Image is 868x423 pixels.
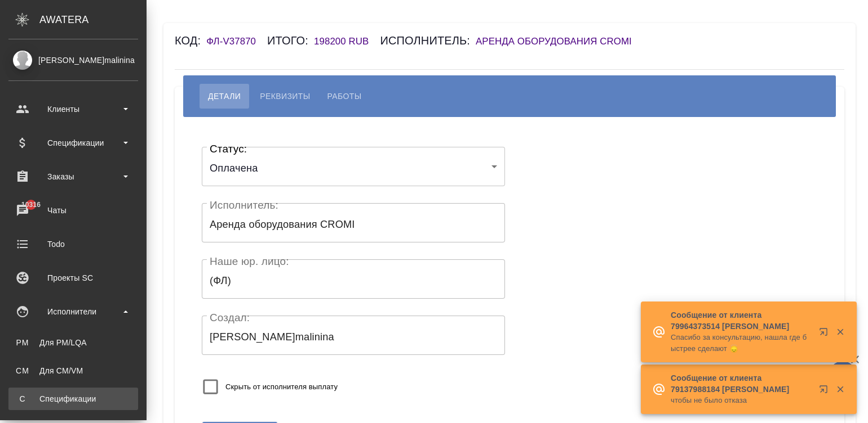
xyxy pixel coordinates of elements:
[380,34,476,47] h6: Исполнитель:
[671,332,812,354] p: Спасибо за консультацию, нашла где быстрее сделают 🙂‍↕️
[3,196,144,224] a: 10316Чаты
[8,134,138,151] div: Спецификации
[671,309,812,332] p: Сообщение от клиента 79964373514 [PERSON_NAME]
[671,395,812,406] p: чтобы не было отказа
[829,327,852,337] button: Закрыть
[208,89,241,103] span: Детали
[8,269,138,286] div: Проекты SC
[829,384,852,394] button: Закрыть
[8,168,138,185] div: Заказы
[39,8,147,31] div: AWATERA
[671,372,812,395] p: Сообщение от клиента 79137988184 [PERSON_NAME]
[202,152,505,186] div: Оплачена
[14,365,132,376] div: Для CM/VM
[267,34,314,47] h6: Итого:
[8,359,138,382] a: CMДля CM/VM
[8,331,138,354] a: PMДля PM/LQA
[8,54,138,66] div: [PERSON_NAME]malinina
[225,381,338,393] span: Скрыть от исполнителя выплату
[8,101,138,118] div: Клиенты
[812,321,839,348] button: Открыть в новой вкладке
[14,337,132,348] div: Для PM/LQA
[14,393,132,404] div: Спецификации
[812,378,839,405] button: Открыть в новой вкладке
[8,303,138,320] div: Исполнители
[314,36,380,47] h6: 198200 RUB
[8,202,138,219] div: Чаты
[15,199,47,210] span: 10316
[3,264,144,292] a: Проекты SC
[175,34,206,47] h6: Код:
[3,230,144,258] a: Todo
[476,36,643,47] h6: Аренда оборудования CROMI
[8,388,138,410] a: ССпецификации
[260,89,310,103] span: Реквизиты
[8,236,138,253] div: Todo
[327,89,362,103] span: Работы
[206,36,267,47] h6: ФЛ-V37870
[476,37,643,46] a: Аренда оборудования CROMI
